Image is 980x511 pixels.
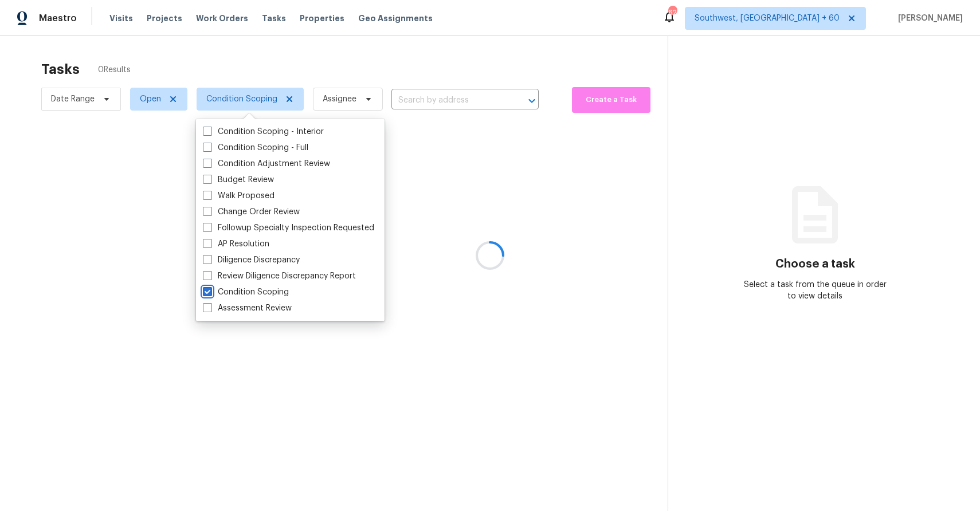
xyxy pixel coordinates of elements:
[203,238,269,250] label: AP Resolution
[203,190,275,202] label: Walk Proposed
[203,206,300,218] label: Change Order Review
[203,126,324,137] label: Condition Scoping - Interior
[668,7,676,18] div: 627
[203,142,308,154] label: Condition Scoping - Full
[203,302,292,314] label: Assessment Review
[203,286,289,298] label: Condition Scoping
[203,158,330,170] label: Condition Adjustment Review
[203,254,300,266] label: Diligence Discrepancy
[203,270,356,282] label: Review Diligence Discrepancy Report
[203,222,374,234] label: Followup Specialty Inspection Requested
[203,174,274,186] label: Budget Review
